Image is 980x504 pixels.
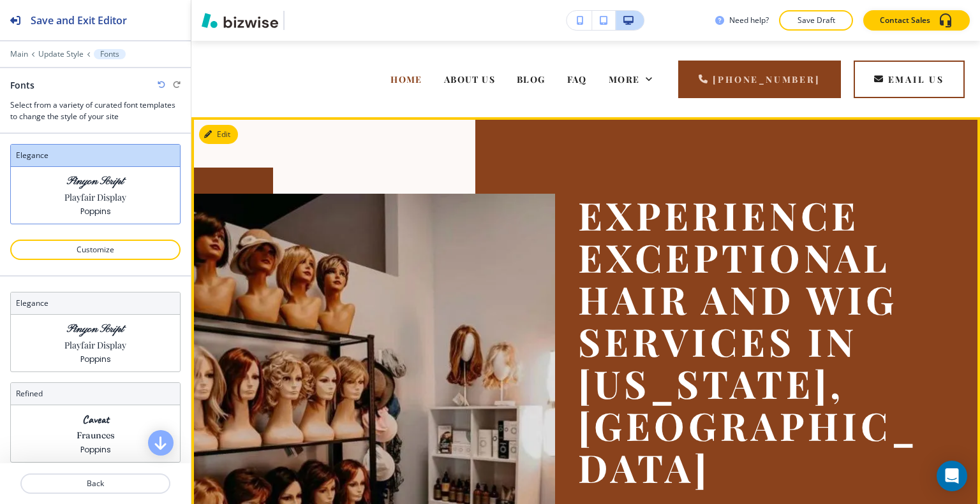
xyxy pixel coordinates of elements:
p: Fraunces [77,429,115,442]
span: HOME [390,73,422,85]
span: ABOUT US [444,73,495,85]
button: Contact Sales [863,10,970,31]
h3: elegance [16,298,175,309]
img: Bizwise Logo [202,13,278,28]
span: More [609,73,640,85]
div: elegancePinyon ScriptPlayfair DisplayPoppins [10,292,181,372]
span: BLOG [517,73,546,85]
button: Customize [10,240,181,260]
h3: Need help? [729,15,769,26]
h3: elegance [16,150,175,161]
p: Pinyon Script [67,322,124,336]
div: Open Intercom Messenger [937,461,967,491]
p: Poppins [80,206,111,216]
button: Edit [199,125,238,144]
a: [PHONE_NUMBER] [678,61,840,98]
h2: Fonts [10,78,34,92]
p: Contact Sales [880,15,930,26]
button: Fonts [94,49,126,59]
h3: refined [16,388,175,400]
p: Poppins [80,445,111,454]
h1: EXPERIENCE EXCEPTIONAL HAIR AND WIG SERVICES IN [US_STATE], [GEOGRAPHIC_DATA] [578,194,942,488]
p: Playfair Display [64,338,126,352]
h2: Save and Exit Editor [31,13,127,28]
button: Update Style [38,50,84,59]
button: Back [20,473,170,494]
img: Your Logo [290,10,314,31]
span: FAQ [567,73,587,85]
p: Poppins [80,354,111,364]
a: Email Us [854,61,965,98]
p: Customize [27,244,164,256]
p: Pinyon Script [67,175,124,188]
img: Hair By Tammy [200,52,264,105]
p: Playfair Display [64,191,126,204]
div: More [609,73,653,85]
button: Main [10,50,28,59]
p: Caveat [82,413,109,426]
p: Fonts [100,50,119,59]
p: Back [22,478,169,489]
h3: Select from a variety of curated font templates to change the style of your site [10,99,181,122]
p: Save Draft [796,15,836,26]
div: refinedCaveatFrauncesPoppins [10,382,181,463]
button: Save Draft [779,10,853,31]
